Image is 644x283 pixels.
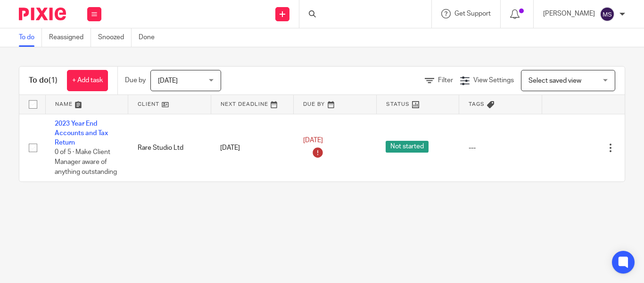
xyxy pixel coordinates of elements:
[139,28,162,47] a: Done
[29,76,58,86] h1: To do
[19,8,66,20] img: Pixie
[303,137,323,144] span: [DATE]
[158,77,178,84] span: [DATE]
[98,28,132,47] a: Snoozed
[125,76,146,85] p: Due by
[386,141,429,153] span: Not started
[543,9,595,18] p: [PERSON_NAME]
[469,102,485,107] span: Tags
[55,120,108,146] a: 2023 Year End Accounts and Tax Return
[49,28,91,47] a: Reassigned
[49,77,58,84] span: (1)
[454,10,491,17] span: Get Support
[211,114,294,181] td: [DATE]
[67,70,108,91] a: + Add task
[473,77,514,84] span: View Settings
[600,7,615,22] img: svg%3E
[19,28,42,47] a: To do
[438,77,453,84] span: Filter
[469,143,533,153] div: ---
[528,77,581,84] span: Select saved view
[128,114,211,181] td: Rare Studio Ltd
[55,149,117,175] span: 0 of 5 · Make Client Manager aware of anything outstanding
